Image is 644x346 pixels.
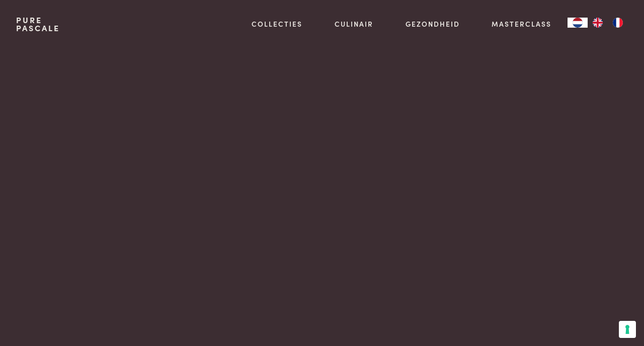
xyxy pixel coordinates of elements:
a: NL [568,18,588,28]
a: EN [588,18,608,28]
a: Masterclass [492,19,551,29]
aside: Language selected: Nederlands [568,18,628,28]
button: Uw voorkeuren voor toestemming voor trackingtechnologieën [619,321,636,338]
a: Culinair [335,19,373,29]
a: FR [608,18,628,28]
a: Gezondheid [406,19,460,29]
a: Collecties [252,19,302,29]
div: Language [568,18,588,28]
a: PurePascale [16,16,60,32]
ul: Language list [588,18,628,28]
